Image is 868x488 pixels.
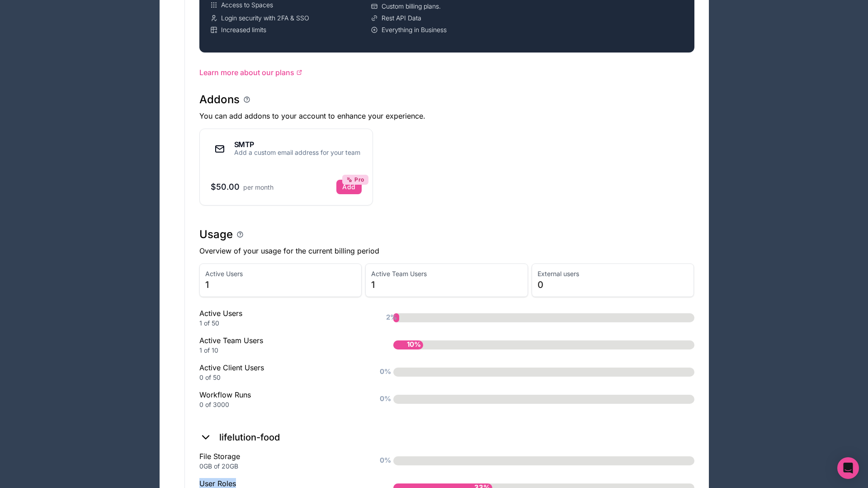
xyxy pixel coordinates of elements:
[234,148,360,157] div: Add a custom email address for your team
[837,457,859,479] div: Open Intercom Messenger
[371,269,522,278] span: Active Team Users
[205,269,356,278] span: Active Users
[221,0,273,10] span: Access to Spaces
[382,14,421,23] span: Rest API Data
[221,14,309,23] span: Login security with 2FA & SSO
[199,227,233,242] h1: Usage
[382,25,447,34] span: Everything in Business
[199,319,364,328] div: 1 of 50
[336,180,361,194] button: AddPro
[538,278,689,291] span: 0
[199,335,364,355] div: Active Team Users
[219,431,280,444] h2: lifelution-food
[211,182,240,191] span: $50.00
[199,67,694,78] a: Learn more about our plans
[199,308,364,328] div: Active Users
[205,278,356,291] span: 1
[371,278,522,291] span: 1
[199,362,364,382] div: Active Client Users
[405,337,423,352] span: 10%
[199,110,694,121] p: You can add addons to your account to enhance your experience.
[377,392,393,407] span: 0%
[382,2,441,11] span: Custom billing plans.
[342,183,355,191] div: Add
[243,183,274,191] span: per month
[199,373,364,382] div: 0 of 50
[234,141,360,148] div: SMTP
[199,92,240,107] h1: Addons
[199,451,364,471] div: File Storage
[199,346,364,355] div: 1 of 10
[199,389,364,409] div: Workflow Runs
[199,462,364,471] div: 0GB of 20GB
[538,269,689,278] span: External users
[199,400,364,409] div: 0 of 3000
[377,453,393,468] span: 0%
[199,67,294,78] span: Learn more about our plans
[384,310,399,325] span: 2%
[354,176,364,183] span: Pro
[221,25,266,34] span: Increased limits
[199,245,694,256] p: Overview of your usage for the current billing period
[377,364,393,379] span: 0%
